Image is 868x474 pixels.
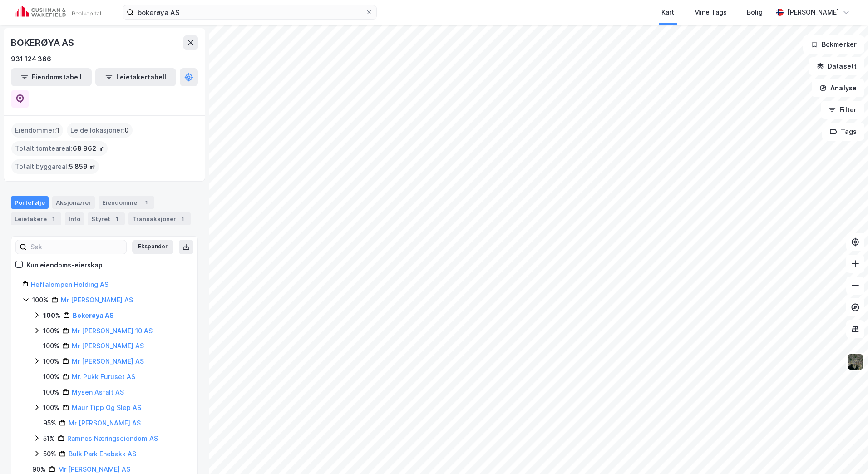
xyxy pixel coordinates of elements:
[809,57,864,75] button: Datasett
[11,68,92,86] button: Eiendomstabell
[72,404,141,411] a: Maur Tipp Og Slep AS
[52,196,95,209] div: Aksjonærer
[43,341,59,351] div: 100%
[11,123,63,138] div: Eiendommer :
[26,260,103,271] div: Kun eiendoms-eierskap
[43,371,59,382] div: 100%
[72,373,135,380] a: Mr. Pukk Furuset AS
[823,430,868,474] div: Kontrollprogram for chat
[11,212,61,225] div: Leietakere
[11,54,51,64] div: 931 124 366
[69,161,95,172] span: 5 859 ㎡
[99,196,154,209] div: Eiendommer
[49,214,58,223] div: 1
[69,419,141,427] a: Mr [PERSON_NAME] AS
[43,326,59,336] div: 100%
[43,310,60,321] div: 100%
[43,387,59,398] div: 100%
[142,198,151,207] div: 1
[823,430,868,474] iframe: Chat Widget
[88,212,125,225] div: Styret
[11,159,99,174] div: Totalt byggareal :
[73,143,104,154] span: 68 862 ㎡
[11,141,108,156] div: Totalt tomteareal :
[812,79,864,97] button: Analyse
[72,388,124,396] a: Mysen Asfalt AS
[56,125,59,136] span: 1
[72,327,153,335] a: Mr [PERSON_NAME] 10 AS
[132,240,173,254] button: Ekspander
[694,7,727,18] div: Mine Tags
[69,450,136,458] a: Bulk Park Enebakk AS
[11,35,76,50] div: BOKERØYA AS
[747,7,763,18] div: Bolig
[847,353,864,370] img: 9k=
[43,449,56,459] div: 50%
[15,6,101,19] img: cushman-wakefield-realkapital-logo.202ea83816669bd177139c58696a8fa1.svg
[31,281,108,288] a: Heffalompen Holding AS
[43,402,59,413] div: 100%
[134,5,365,19] input: Søk på adresse, matrikkel, gårdeiere, leietakere eller personer
[67,123,133,138] div: Leide lokasjoner :
[11,196,49,209] div: Portefølje
[112,214,121,223] div: 1
[787,7,839,18] div: [PERSON_NAME]
[803,35,864,54] button: Bokmerker
[27,240,126,254] input: Søk
[128,212,191,225] div: Transaksjoner
[67,434,158,442] a: Ramnes Næringseiendom AS
[58,465,130,473] a: Mr [PERSON_NAME] AS
[65,212,84,225] div: Info
[72,342,144,350] a: Mr [PERSON_NAME] AS
[43,433,55,444] div: 51%
[661,7,674,18] div: Kart
[43,356,59,367] div: 100%
[72,357,144,365] a: Mr [PERSON_NAME] AS
[95,68,176,86] button: Leietakertabell
[822,123,864,141] button: Tags
[61,296,133,304] a: Mr [PERSON_NAME] AS
[124,125,129,136] span: 0
[32,295,49,306] div: 100%
[73,311,114,319] a: Bokerøya AS
[821,101,864,119] button: Filter
[43,418,56,429] div: 95%
[178,214,187,223] div: 1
